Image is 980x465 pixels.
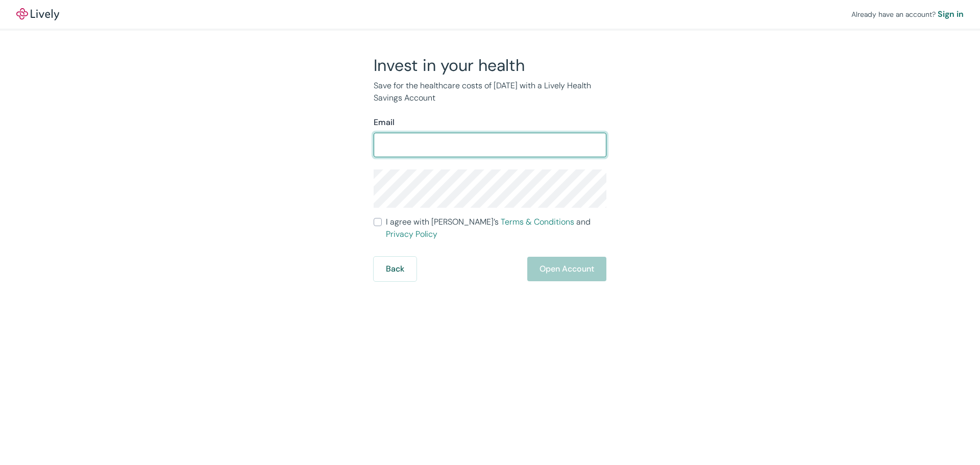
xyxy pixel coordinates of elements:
p: Save for the healthcare costs of [DATE] with a Lively Health Savings Account [374,80,606,104]
h2: Invest in your health [374,55,606,76]
button: Back [374,257,416,281]
label: Email [374,116,395,129]
a: Terms & Conditions [501,216,574,227]
div: Already have an account? [851,8,964,20]
img: Lively [16,8,59,20]
a: Sign in [938,8,964,20]
a: Privacy Policy [386,229,437,239]
span: I agree with [PERSON_NAME]’s and [386,216,606,240]
a: LivelyLively [16,8,59,20]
